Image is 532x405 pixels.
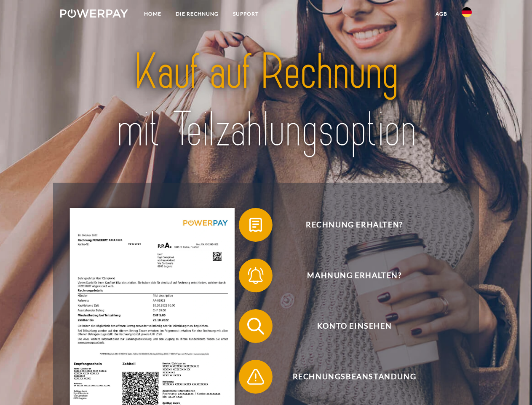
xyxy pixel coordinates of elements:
img: logo-powerpay-white.svg [60,9,128,18]
a: SUPPORT [226,6,266,22]
button: Konto einsehen [239,309,458,343]
img: qb_warning.svg [245,366,266,387]
img: qb_bill.svg [245,214,266,235]
img: title-powerpay_de.svg [80,40,452,162]
button: Rechnungsbeanstandung [239,360,458,394]
a: Home [137,6,168,22]
img: de [462,7,472,17]
img: qb_search.svg [245,316,266,337]
span: Rechnungsbeanstandung [251,360,457,394]
img: qb_bell.svg [245,265,266,286]
button: Rechnung erhalten? [239,208,458,242]
span: Rechnung erhalten? [251,208,457,242]
a: agb [428,6,454,22]
span: Mahnung erhalten? [251,259,457,292]
button: Mahnung erhalten? [239,259,458,292]
a: DIE RECHNUNG [168,6,226,22]
span: Konto einsehen [251,309,457,343]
